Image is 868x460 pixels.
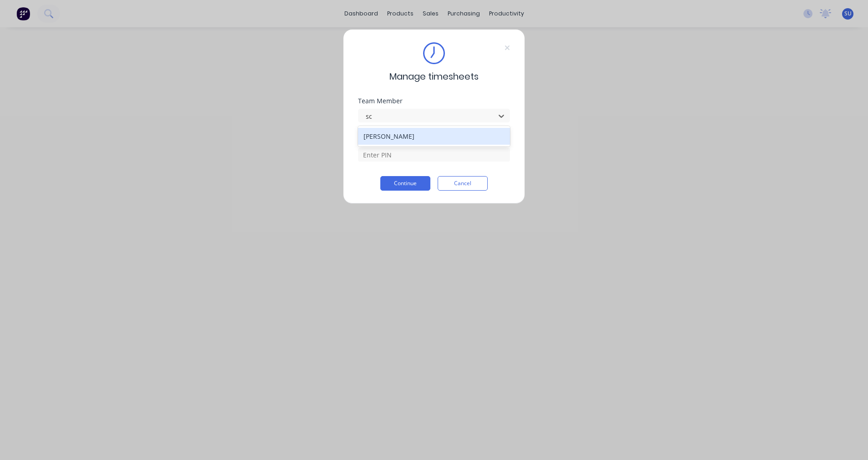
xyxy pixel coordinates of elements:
[438,176,488,191] button: Cancel
[358,98,510,104] div: Team Member
[389,70,479,83] span: Manage timesheets
[358,148,510,162] input: Enter PIN
[380,176,430,191] button: Continue
[358,128,510,145] div: [PERSON_NAME]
